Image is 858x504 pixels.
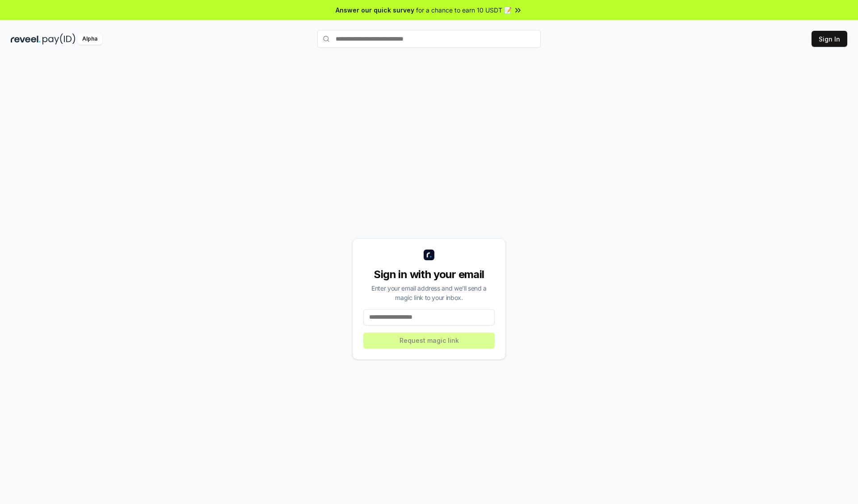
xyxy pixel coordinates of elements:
button: Sign In [812,31,847,47]
img: pay_id [42,33,76,45]
span: for a chance to earn 10 USDT 📝 [416,5,512,15]
span: Answer our quick survey [336,5,414,15]
div: Alpha [77,33,102,45]
div: Enter your email address and we’ll send a magic link to your inbox. [363,283,495,302]
img: reveel_dark [11,33,41,45]
div: Sign in with your email [363,267,495,282]
img: logo_small [424,250,434,260]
